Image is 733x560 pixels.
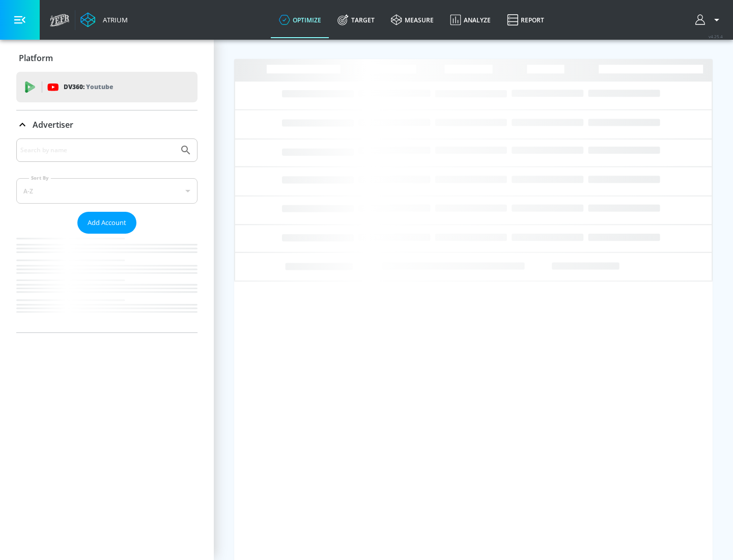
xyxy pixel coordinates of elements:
p: Platform [19,52,53,64]
a: optimize [271,2,329,38]
a: Atrium [80,12,128,27]
a: Analyze [442,2,499,38]
p: Youtube [86,81,113,92]
a: Target [329,2,383,38]
span: Add Account [88,217,126,229]
div: DV360: Youtube [16,72,198,102]
div: Advertiser [16,110,198,139]
div: Atrium [99,15,128,24]
p: DV360: [64,81,113,93]
div: A-Z [16,178,198,204]
a: Report [499,2,552,38]
button: Add Account [77,212,136,234]
nav: list of Advertiser [16,234,198,332]
a: measure [383,2,442,38]
label: Sort By [29,175,51,181]
div: Advertiser [16,138,198,332]
span: v 4.25.4 [709,34,723,39]
input: Search by name [20,144,175,157]
p: Advertiser [33,119,73,130]
div: Platform [16,44,198,72]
